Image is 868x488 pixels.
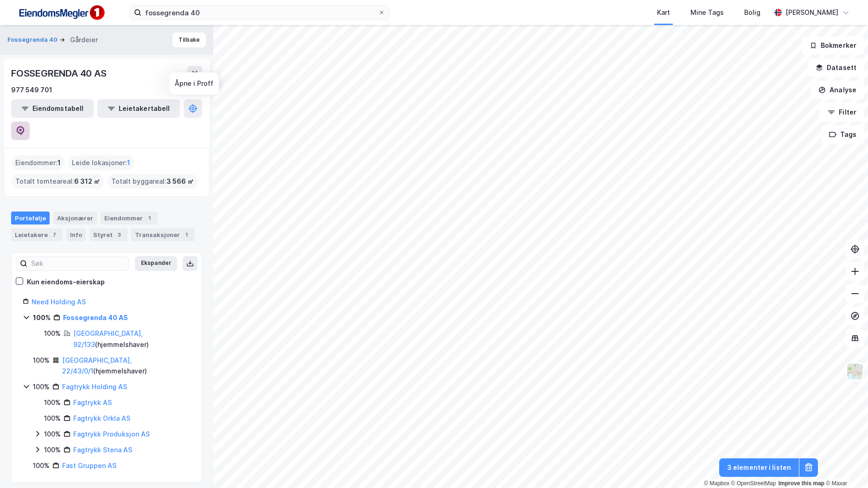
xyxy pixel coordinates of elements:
[11,228,63,241] div: Leietakere
[62,462,116,469] a: Fast Gruppen AS
[719,458,799,477] button: 3 elementer i listen
[27,276,105,288] div: Kun eiendoms-eierskap
[127,157,130,168] span: 1
[44,444,61,456] div: 100%
[66,228,86,241] div: Info
[135,256,177,271] button: Ekspander
[73,398,112,406] a: Fagtrykk AS
[11,84,52,96] div: 977 549 701
[50,230,59,239] div: 7
[62,355,191,377] div: ( hjemmelshaver )
[97,99,180,118] button: Leietakertabell
[11,66,108,81] div: FOSSEGRENDA 40 AS
[33,355,50,366] div: 100%
[44,397,61,408] div: 100%
[73,430,150,438] a: Fagtrykk Produksjon AS
[822,443,868,488] iframe: Chat Widget
[744,7,760,18] div: Bolig
[108,174,198,189] div: Totalt byggareal :
[808,58,864,77] button: Datasett
[53,212,97,225] div: Aksjonærer
[11,99,94,118] button: Eiendomstabell
[73,329,143,348] a: [GEOGRAPHIC_DATA], 92/133
[846,363,864,380] img: Z
[68,155,134,170] div: Leide lokasjoner :
[62,383,127,391] a: Fagtrykk Holding AS
[12,155,64,170] div: Eiendommer :
[73,446,132,454] a: Fagtrykk Stena AS
[7,35,59,45] button: Fossegrenda 40
[12,174,104,189] div: Totalt tomteareal :
[33,381,50,392] div: 100%
[821,125,864,144] button: Tags
[57,157,61,168] span: 1
[89,228,128,241] div: Styret
[657,7,670,18] div: Kart
[166,176,194,187] span: 3 566 ㎡
[785,7,838,18] div: [PERSON_NAME]
[145,213,154,223] div: 1
[172,32,206,47] button: Tilbake
[44,328,61,339] div: 100%
[802,36,864,55] button: Bokmerker
[115,230,124,239] div: 3
[690,7,724,18] div: Mine Tags
[820,103,864,122] button: Filter
[63,314,128,321] a: Fossegrenda 40 AS
[33,312,51,323] div: 100%
[731,480,776,487] a: OpenStreetMap
[704,480,729,487] a: Mapbox
[141,6,378,19] input: Søk på adresse, matrikkel, gårdeiere, leietakere eller personer
[11,212,50,225] div: Portefølje
[811,81,864,99] button: Analyse
[73,414,130,422] a: Fagtrykk Orkla AS
[131,228,195,241] div: Transaksjoner
[15,2,108,23] img: F4PB6Px+NJ5v8B7XTbfpPpyloAAAAASUVORK5CYII=
[73,328,191,350] div: ( hjemmelshaver )
[33,460,50,471] div: 100%
[182,230,191,239] div: 1
[62,356,132,375] a: [GEOGRAPHIC_DATA], 22/43/0/1
[779,480,824,487] a: Improve this map
[44,429,61,440] div: 100%
[822,443,868,488] div: Kontrollprogram for chat
[101,212,158,225] div: Eiendommer
[32,298,86,306] a: Need Holding AS
[27,257,129,270] input: Søk
[70,34,98,45] div: Gårdeier
[74,176,100,187] span: 6 312 ㎡
[44,413,61,424] div: 100%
